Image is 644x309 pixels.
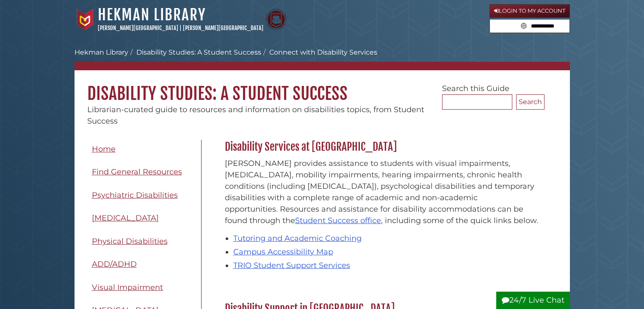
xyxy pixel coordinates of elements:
[180,25,182,31] span: |
[516,94,544,110] button: Search
[261,47,377,58] li: Connect with Disability Services
[75,48,128,56] a: Hekman Library
[92,213,159,223] span: [MEDICAL_DATA]
[87,209,195,228] a: [MEDICAL_DATA]
[183,25,263,31] a: [PERSON_NAME][GEOGRAPHIC_DATA]
[496,292,570,309] button: 24/7 Live Chat
[87,232,195,251] a: Physical Disabilities
[233,261,350,270] a: TRIO Student Support Services
[92,190,178,200] span: Psychiatric Disabilities
[489,19,570,33] form: Search library guides, policies, and FAQs.
[87,278,195,297] a: Visual Impairment
[87,186,195,205] a: Psychiatric Disabilities
[87,163,195,182] a: Find General Resources
[518,19,529,31] button: Search
[87,255,195,274] a: ADD/ADHD
[265,9,287,30] img: Calvin Theological Seminary
[87,105,424,126] span: Librarian-curated guide to resources and information on disabilities topics, from Student Success
[233,234,362,243] a: Tutoring and Academic Coaching
[225,158,540,226] p: [PERSON_NAME] provides assistance to students with visual impairments, [MEDICAL_DATA], mobility i...
[92,283,163,292] span: Visual Impairment
[75,70,570,104] h1: Disability Studies: A Student Success
[295,216,381,225] a: Student Success office
[136,48,261,56] a: Disability Studies: A Student Success
[75,9,96,30] img: Calvin University
[87,140,195,159] a: Home
[75,47,570,70] nav: breadcrumb
[92,237,168,246] span: Physical Disabilities
[98,6,206,24] a: Hekman Library
[98,25,178,31] a: [PERSON_NAME][GEOGRAPHIC_DATA]
[92,259,137,269] span: ADD/ADHD
[92,144,116,154] span: Home
[233,247,333,257] a: Campus Accessibility Map
[92,167,182,177] span: Find General Resources
[221,140,544,154] h2: Disability Services at [GEOGRAPHIC_DATA]
[489,4,570,18] a: Login to My Account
